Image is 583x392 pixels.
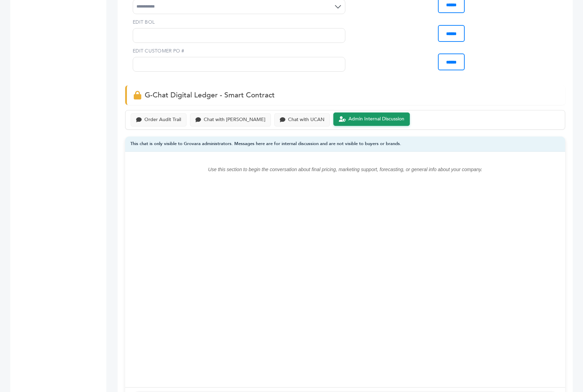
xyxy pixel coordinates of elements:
div: Chat with [PERSON_NAME] [204,117,265,123]
div: This chat is only visible to Grovara administrators. Messages here are for internal discussion an... [125,136,565,152]
div: Chat with UCAN [288,117,324,123]
span: G-Chat Digital Ledger - Smart Contract [145,90,275,100]
label: EDIT CUSTOMER PO # [133,48,345,55]
label: EDIT BOL [133,19,345,26]
p: Use this section to begin the conversation about final pricing, marketing support, forecasting, o... [139,165,551,174]
div: Order Audit Trail [144,117,181,123]
div: Admin Internal Discussion [348,116,404,122]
